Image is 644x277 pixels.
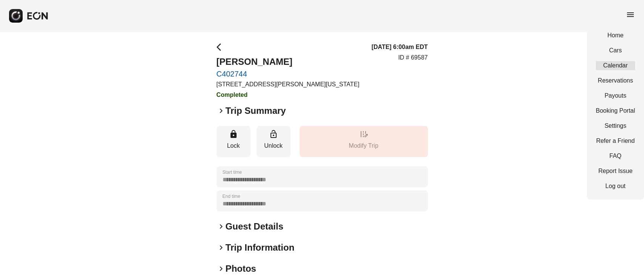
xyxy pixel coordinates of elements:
span: lock [229,130,238,139]
a: Cars [596,46,635,55]
a: Calendar [596,61,635,70]
a: Payouts [596,91,635,100]
h2: Photos [226,263,256,275]
a: Settings [596,121,635,130]
p: ID # 69587 [398,53,427,62]
a: Reservations [596,76,635,85]
a: FAQ [596,152,635,161]
a: Log out [596,182,635,191]
h2: Trip Summary [226,105,286,117]
h2: Guest Details [226,220,283,233]
span: arrow_back_ios [217,43,226,52]
span: keyboard_arrow_right [217,222,226,231]
a: Home [596,31,635,40]
a: Booking Portal [596,106,635,115]
span: menu [626,10,635,19]
button: Unlock [257,126,290,157]
a: Refer a Friend [596,136,635,145]
h2: Trip Information [226,242,295,254]
a: C402744 [217,69,360,78]
span: keyboard_arrow_right [217,106,226,115]
h3: [DATE] 6:00am EDT [371,43,427,52]
a: Report Issue [596,167,635,176]
p: Unlock [260,141,287,150]
span: keyboard_arrow_right [217,243,226,252]
p: [STREET_ADDRESS][PERSON_NAME][US_STATE] [217,80,360,89]
h3: Completed [217,90,360,99]
p: Lock [220,141,247,150]
h2: [PERSON_NAME] [217,56,360,68]
button: Lock [217,126,251,157]
span: lock_open [269,130,278,139]
span: keyboard_arrow_right [217,264,226,273]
